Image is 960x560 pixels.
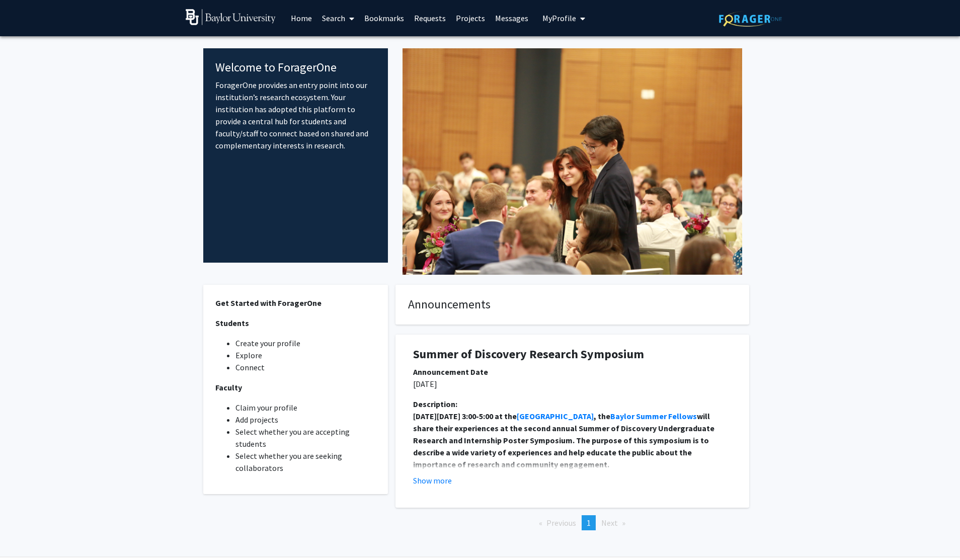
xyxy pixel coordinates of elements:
li: Select whether you are seeking collaborators [235,450,376,474]
li: Claim your profile [235,402,376,414]
span: Previous [546,518,576,528]
div: Description: [413,398,732,410]
span: My Profile [542,13,576,23]
ul: Pagination [395,515,749,530]
iframe: Chat [8,515,43,552]
a: [GEOGRAPHIC_DATA] [517,411,594,421]
a: Messages [490,1,533,36]
button: Show more [413,474,452,487]
li: Add projects [235,414,376,426]
li: Create your profile [235,337,376,349]
h4: Announcements [408,297,737,312]
p: [DATE] [413,378,732,390]
img: Baylor University Logo [186,9,276,25]
a: Home [286,1,317,36]
div: Announcement Date [413,366,732,378]
span: 1 [587,518,591,528]
li: Explore [235,349,376,361]
h1: Summer of Discovery Research Symposium [413,347,732,362]
a: Baylor Summer Fellows [610,411,697,421]
h4: Welcome to ForagerOne [215,60,376,75]
li: Connect [235,361,376,373]
a: Requests [409,1,451,36]
li: Select whether you are accepting students [235,426,376,450]
span: Next [601,518,618,528]
strong: Students [215,318,249,328]
strong: Get Started with ForagerOne [215,298,322,308]
strong: Faculty [215,382,242,392]
strong: will share their experiences at the second annual Summer of Discovery Undergraduate Research and ... [413,411,716,469]
strong: [DATE][DATE] 3:00-5:00 at the [413,411,517,421]
img: Cover Image [403,48,742,275]
a: Bookmarks [359,1,409,36]
img: ForagerOne Logo [719,11,782,27]
strong: , the [594,411,610,421]
a: Search [317,1,359,36]
p: ForagerOne provides an entry point into our institution’s research ecosystem. Your institution ha... [215,79,376,151]
a: Projects [451,1,490,36]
